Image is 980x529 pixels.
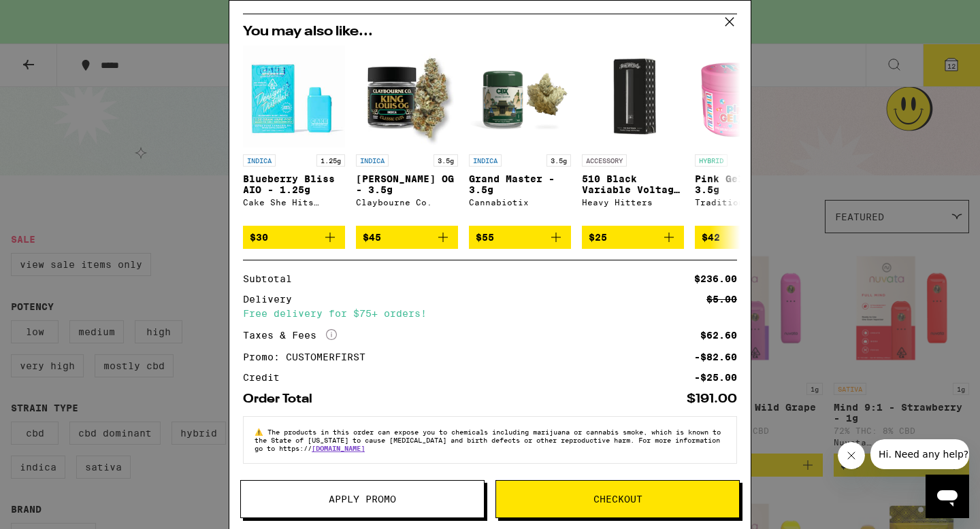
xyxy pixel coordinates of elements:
img: Claybourne Co. - King Louis OG - 3.5g [356,46,458,148]
div: -$82.60 [694,352,737,362]
div: Heavy Hitters [582,198,684,207]
span: $42 [702,232,720,243]
img: Heavy Hitters - 510 Black Variable Voltage Battery & Charger [582,46,684,148]
a: Open page for Grand Master - 3.5g from Cannabiotix [469,46,571,226]
img: Cake She Hits Different - Blueberry Bliss AIO - 1.25g [243,46,345,148]
div: Cake She Hits Different [243,198,345,207]
button: Add to bag [243,226,345,249]
p: 510 Black Variable Voltage Battery & Charger [582,173,684,195]
p: HYBRID [695,154,728,167]
div: $236.00 [694,274,737,284]
iframe: Button to launch messaging window [926,475,969,518]
div: $62.60 [700,330,737,340]
p: ACCESSORY [582,154,627,167]
button: Apply Promo [240,480,485,518]
span: The products in this order can expose you to chemicals including marijuana or cannabis smoke, whi... [255,428,721,452]
img: Cannabiotix - Grand Master - 3.5g [469,46,571,148]
a: Open page for Pink Gelato - 3.5g from Traditional [695,46,797,226]
div: Claybourne Co. [356,198,458,207]
span: $55 [476,232,494,243]
p: INDICA [469,154,502,167]
img: Traditional - Pink Gelato - 3.5g [695,46,797,148]
p: [PERSON_NAME] OG - 3.5g [356,173,458,195]
p: Pink Gelato - 3.5g [695,173,797,195]
button: Checkout [495,480,740,518]
div: Cannabiotix [469,198,571,207]
p: Grand Master - 3.5g [469,173,571,195]
span: ⚠️ [255,428,267,436]
iframe: Message from company [870,439,969,469]
div: $5.00 [706,294,737,304]
div: Traditional [695,198,797,207]
a: Open page for King Louis OG - 3.5g from Claybourne Co. [356,46,458,226]
div: Promo: CUSTOMERFIRST [243,352,375,362]
div: Subtotal [243,274,301,284]
div: -$25.00 [694,373,737,382]
h2: You may also like... [243,25,737,39]
div: $191.00 [687,393,737,405]
p: 3.5g [434,154,458,167]
a: Open page for 510 Black Variable Voltage Battery & Charger from Heavy Hitters [582,46,684,226]
span: $45 [363,232,381,243]
button: Add to bag [695,226,797,249]
span: $25 [589,232,607,243]
div: Taxes & Fees [243,329,337,341]
p: Blueberry Bliss AIO - 1.25g [243,173,345,195]
a: Open page for Blueberry Bliss AIO - 1.25g from Cake She Hits Different [243,46,345,226]
a: [DOMAIN_NAME] [312,444,365,452]
span: $30 [250,232,268,243]
div: Order Total [243,393,322,405]
div: Delivery [243,294,301,304]
p: INDICA [356,154,389,167]
p: 1.25g [316,154,345,167]
span: Apply Promo [329,494,396,504]
div: Free delivery for $75+ orders! [243,309,737,318]
span: Checkout [593,494,642,504]
p: 3.5g [546,154,571,167]
button: Add to bag [469,226,571,249]
div: Credit [243,373,289,382]
iframe: Close message [838,442,865,469]
button: Add to bag [582,226,684,249]
button: Add to bag [356,226,458,249]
